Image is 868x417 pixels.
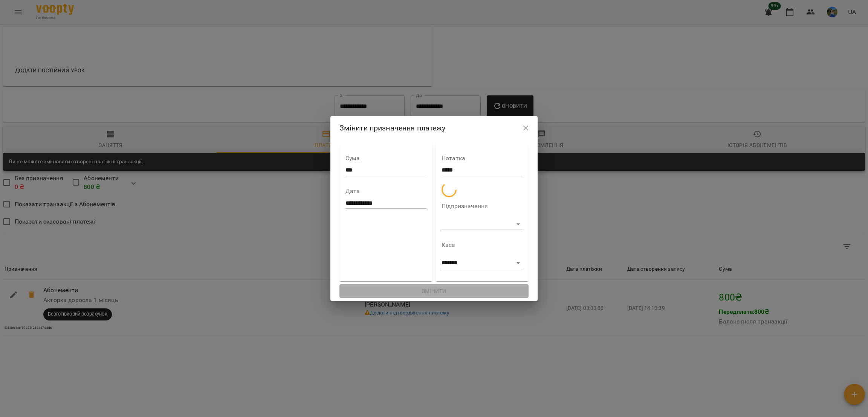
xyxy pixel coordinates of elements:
label: Підпризначення [442,203,523,209]
label: Нотатка [442,155,523,161]
label: Каса [442,242,523,248]
h2: Змінити призначення платежу [339,122,529,134]
label: Дата [345,188,426,194]
label: Сума [345,155,426,161]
